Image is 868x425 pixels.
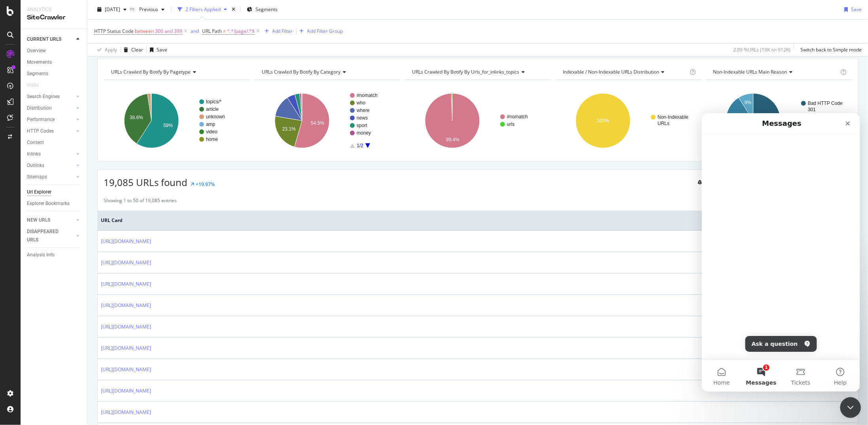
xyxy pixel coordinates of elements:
[206,99,222,104] text: topics/*
[136,6,158,13] span: Previous
[101,366,151,374] a: [URL][DOMAIN_NAME]
[713,68,787,75] span: Non-Indexable URLs Main Reason
[356,108,370,113] text: where
[110,66,243,78] h4: URLs Crawled By Botify By pagetype
[101,344,151,352] a: [URL][DOMAIN_NAME]
[27,47,82,55] a: Overview
[101,408,151,416] a: [URL][DOMAIN_NAME]
[405,86,550,155] svg: A chart.
[840,397,861,418] iframe: Intercom live chat
[185,6,221,13] div: 2 Filters Applied
[261,27,293,36] button: Add Filter
[163,123,173,128] text: 59%
[255,6,278,13] span: Segments
[733,46,790,53] div: 2.09 % URLs ( 19K on 912K )
[27,199,82,208] a: Explorer Bookmarks
[135,28,154,34] span: between
[507,114,528,120] text: #nomatch
[206,137,218,142] text: home
[658,121,669,126] text: URLs
[310,120,324,126] text: 54.5%
[223,28,226,34] span: ≠
[206,129,217,135] text: video
[561,66,688,78] h4: Indexable / Non-Indexable URLs Distribution
[206,106,219,112] text: article
[104,197,177,207] div: Showing 1 to 50 of 19,085 entries
[27,47,46,55] div: Overview
[357,123,367,128] text: sport
[412,68,519,75] span: URLs Crawled By Botify By urls_for_inlinks_topics
[101,323,151,331] a: [URL][DOMAIN_NAME]
[27,13,81,22] div: SiteCrawler
[27,161,74,170] a: Outlinks
[27,93,74,101] a: Search Engines
[27,104,52,112] div: Distribution
[136,3,168,16] button: Previous
[244,3,281,16] button: Segments
[27,173,47,181] div: Sitemaps
[101,280,151,288] a: [URL][DOMAIN_NAME]
[694,176,732,189] button: Create alert
[272,28,293,34] div: Add Filter
[27,58,82,66] a: Movements
[101,237,151,245] a: [URL][DOMAIN_NAME]
[27,161,44,170] div: Outlinks
[27,216,74,224] a: NEW URLS
[27,58,52,66] div: Movements
[94,28,134,34] span: HTTP Status Code
[808,107,816,112] text: 301
[356,100,365,106] text: who
[131,46,143,53] div: Clear
[260,66,394,78] h4: URLs Crawled By Botify By category
[851,6,862,13] div: Save
[357,115,368,121] text: news
[94,44,117,56] button: Apply
[27,228,74,244] a: DISAPPEARED URLS
[27,139,82,147] a: Content
[841,3,862,16] button: Save
[155,26,182,37] span: 300 and 399
[262,68,341,75] span: URLs Crawled By Botify By category
[147,44,167,56] button: Save
[446,137,460,142] text: 99.4%
[101,302,151,309] a: [URL][DOMAIN_NAME]
[27,228,67,244] div: DISAPPEARED URLS
[27,150,74,158] a: Inlinks
[357,130,371,136] text: money
[27,188,82,196] a: Url Explorer
[105,46,117,53] div: Apply
[111,68,191,75] span: URLs Crawled By Botify By pagetype
[27,150,41,158] div: Inlinks
[800,46,862,53] div: Switch back to Simple mode
[206,121,216,127] text: amp
[705,86,851,155] svg: A chart.
[27,93,60,101] div: Search Engines
[745,100,752,105] text: 9%
[27,199,70,208] div: Explorer Bookmarks
[230,6,237,13] div: times
[101,217,849,224] span: URL Card
[227,26,255,37] span: ^.*/page/.*$
[555,86,701,155] div: A chart.
[254,86,400,155] div: A chart.
[507,121,514,127] text: urls
[597,118,609,123] text: 100%
[27,35,61,44] div: CURRENT URLS
[206,114,225,120] text: unknown
[191,28,199,34] div: and
[104,86,249,155] div: A chart.
[104,176,187,189] span: 19,085 URLs found
[130,5,136,12] span: vs
[563,68,659,75] span: Indexable / Non-Indexable URLs distribution
[27,81,39,89] div: Visits
[94,3,130,16] button: [DATE]
[27,35,74,44] a: CURRENT URLS
[27,139,44,147] div: Content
